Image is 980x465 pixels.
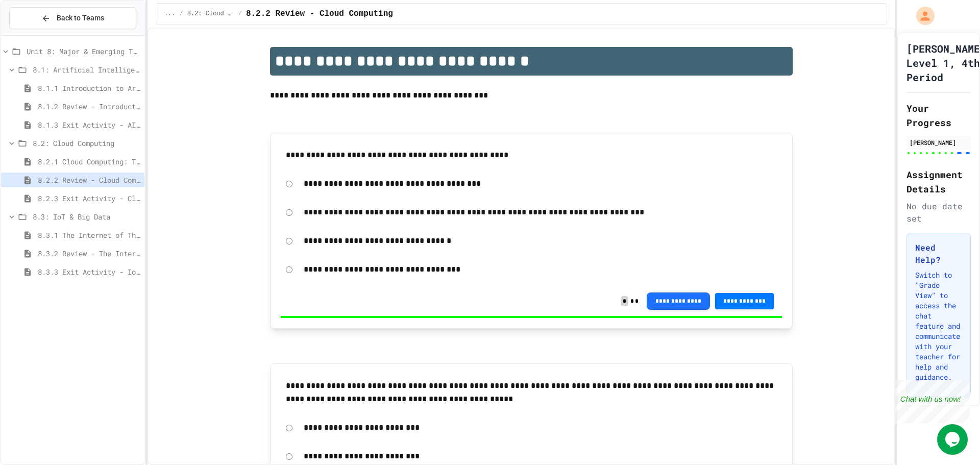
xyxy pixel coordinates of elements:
[906,167,971,196] h2: Assignment Details
[906,200,971,225] div: No due date set
[57,13,104,23] span: Back to Teams
[38,193,140,204] span: 8.2.3 Exit Activity - Cloud Service Detective
[38,83,140,93] span: 8.1.1 Introduction to Artificial Intelligence
[246,8,393,20] span: 8.2.2 Review - Cloud Computing
[187,10,234,18] span: 8.2: Cloud Computing
[915,270,962,382] p: Switch to "Grade View" to access the chat feature and communicate with your teacher for help and ...
[33,64,140,75] span: 8.1: Artificial Intelligence Basics
[38,266,140,277] span: 8.3.3 Exit Activity - IoT Data Detective Challenge
[9,7,136,29] button: Back to Teams
[915,241,962,266] h3: Need Help?
[27,46,140,57] span: Unit 8: Major & Emerging Technologies
[38,101,140,112] span: 8.1.2 Review - Introduction to Artificial Intelligence
[905,4,937,28] div: My Account
[38,175,140,185] span: 8.2.2 Review - Cloud Computing
[164,10,176,18] span: ...
[910,138,968,147] div: [PERSON_NAME]
[238,10,242,18] span: /
[38,248,140,259] span: 8.3.2 Review - The Internet of Things and Big Data
[33,211,140,222] span: 8.3: IoT & Big Data
[38,119,140,130] span: 8.1.3 Exit Activity - AI Detective
[937,424,970,455] iframe: chat widget
[895,380,970,423] iframe: chat widget
[906,101,971,130] h2: Your Progress
[180,10,183,18] span: /
[33,138,140,149] span: 8.2: Cloud Computing
[38,230,140,240] span: 8.3.1 The Internet of Things and Big Data: Our Connected Digital World
[38,156,140,167] span: 8.2.1 Cloud Computing: Transforming the Digital World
